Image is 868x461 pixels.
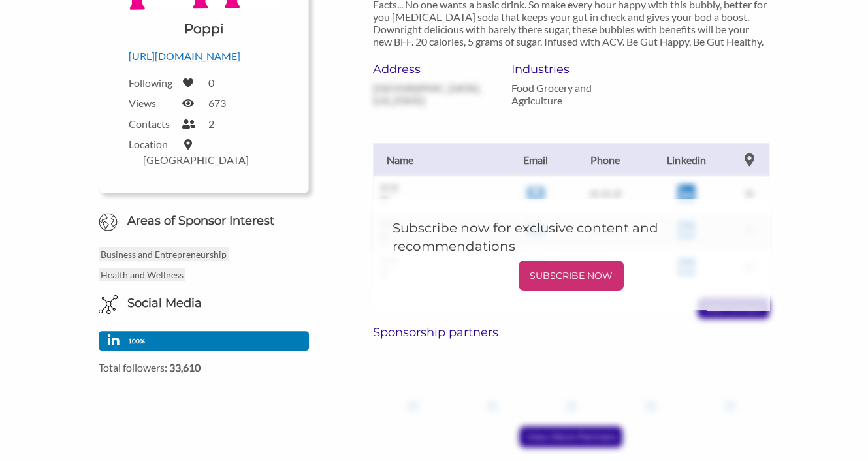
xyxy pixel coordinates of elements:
th: Name [373,143,504,176]
strong: 33,610 [169,361,201,374]
label: 0 [208,76,214,89]
h6: Sponsorship partners [373,325,769,340]
label: 2 [208,118,214,130]
th: Email [504,143,568,176]
label: Contacts [129,118,174,130]
h6: Areas of Sponsor Interest [89,213,319,229]
p: Food Grocery and Agriculture [511,82,630,106]
p: SUBSCRIBE NOW [524,266,619,285]
a: SUBSCRIBE NOW [393,261,750,291]
h1: Poppi [184,20,223,38]
img: Globe Icon [99,213,118,232]
label: 673 [208,97,226,109]
p: Health and Wellness [99,268,185,281]
p: Business and Entrepreneurship [99,247,229,261]
label: Location [129,138,174,150]
label: Following [129,76,174,89]
h6: Industries [511,62,630,76]
th: Phone [568,143,643,176]
label: Views [129,97,174,109]
th: Linkedin [643,143,730,176]
h6: Address [373,62,492,76]
img: Social Media Icon [99,295,118,314]
label: Total followers: [99,361,309,374]
label: [GEOGRAPHIC_DATA] [143,153,249,166]
h6: Social Media [127,295,202,311]
h5: Subscribe now for exclusive content and recommendations [393,219,750,255]
p: 100% [128,335,148,347]
p: [URL][DOMAIN_NAME] [129,48,279,65]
